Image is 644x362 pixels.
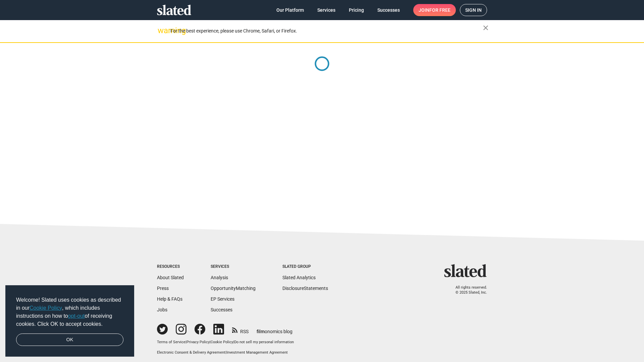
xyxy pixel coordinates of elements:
[157,340,185,344] a: Terms of Service
[158,26,166,35] mat-icon: warning
[234,340,294,345] button: Do not sell my personal information
[211,340,233,344] a: Cookie Policy
[448,285,487,295] p: All rights reserved. © 2025 Slated, Inc.
[157,275,184,280] a: About Slated
[312,4,341,16] a: Services
[257,329,265,334] span: film
[211,275,228,280] a: Analysis
[282,264,328,269] div: Slated Group
[157,286,169,291] a: Press
[465,4,482,16] span: Sign in
[225,350,226,355] span: |
[372,4,405,16] a: Successes
[157,350,225,355] a: Electronic Consent & Delivery Agreement
[157,307,167,312] a: Jobs
[282,275,316,280] a: Slated Analytics
[186,340,210,344] a: Privacy Policy
[185,340,186,344] span: |
[429,4,450,16] span: for free
[271,4,309,16] a: Our Platform
[211,307,232,312] a: Successes
[157,264,184,269] div: Resources
[349,4,364,16] span: Pricing
[377,4,400,16] span: Successes
[210,340,211,344] span: |
[211,286,256,291] a: OpportunityMatching
[170,26,483,36] div: For the best experience, please use Chrome, Safari, or Firefox.
[482,24,490,32] mat-icon: close
[211,296,234,302] a: EP Services
[157,296,182,302] a: Help & FAQs
[282,286,328,291] a: DisclosureStatements
[16,296,123,328] span: Welcome! Slated uses cookies as described in our , which includes instructions on how to of recei...
[233,340,234,344] span: |
[5,285,134,357] div: cookieconsent
[68,313,85,319] a: opt-out
[413,4,456,16] a: Joinfor free
[257,323,292,335] a: filmonomics blog
[419,4,450,16] span: Join
[343,4,369,16] a: Pricing
[460,4,487,16] a: Sign in
[276,4,304,16] span: Our Platform
[232,324,249,335] a: RSS
[30,305,62,311] a: Cookie Policy
[211,264,256,269] div: Services
[317,4,335,16] span: Services
[226,350,288,355] a: Investment Management Agreement
[16,334,123,346] a: dismiss cookie message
